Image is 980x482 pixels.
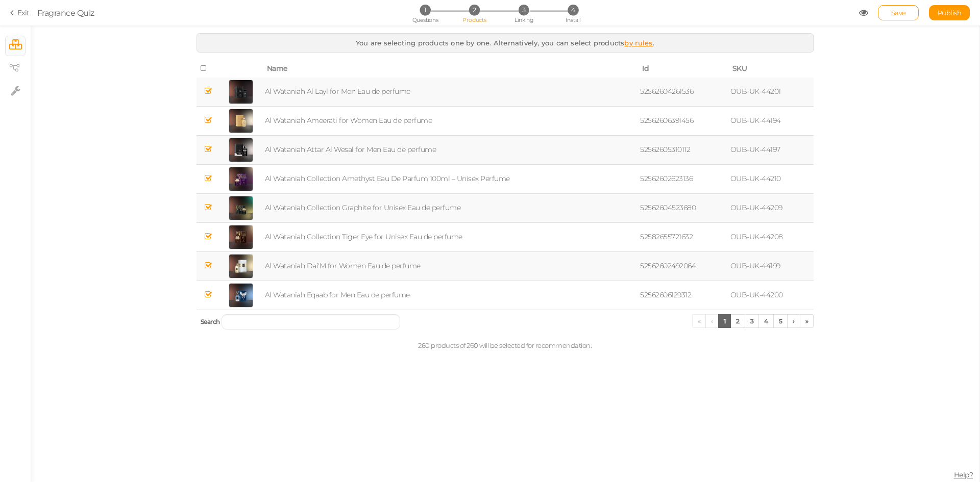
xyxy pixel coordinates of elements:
[469,5,480,15] span: 2
[549,5,597,15] li: 4 Install
[718,314,731,328] a: 1
[401,5,449,15] li: 1 Questions
[653,39,654,47] span: .
[263,106,639,135] td: Al Wataniah Ameerati for Women Eau de perfume
[728,78,814,107] td: OUB-UK-44201
[197,164,814,193] tr: Al Wataniah Collection Amethyst Eau De Parfum 100ml – Unisex Perfume 52562602623136 OUB-UK-44210
[263,251,639,281] td: Al Wataniah Dai'M for Women Eau de perfume
[197,251,814,281] tr: Al Wataniah Dai'M for Women Eau de perfume 52562602492064 OUB-UK-44199
[201,318,220,325] span: Search
[519,5,529,15] span: 3
[730,314,745,328] a: 2
[197,193,814,222] tr: Al Wataniah Collection Graphite for Unisex Eau de perfume 52562604523680 OUB-UK-44209
[412,16,438,23] span: Questions
[263,135,639,164] td: Al Wataniah Attar Al Wesal for Men Eau de perfume
[800,314,814,328] a: »
[638,193,728,222] td: 52562604523680
[197,78,814,107] tr: Al Wataniah Al Layl for Men Eau de perfume 52562604261536 OUB-UK-44201
[728,281,814,310] td: OUB-UK-44200
[891,9,906,17] span: Save
[420,5,430,15] span: 1
[267,64,288,73] span: Name
[954,470,973,479] span: Help?
[418,341,592,349] span: 260 products of 260 will be selected for recommendation.
[728,193,814,222] td: OUB-UK-44209
[566,16,580,23] span: Install
[728,106,814,135] td: OUB-UK-44194
[624,39,652,47] a: by rules
[638,135,728,164] td: 52562605310112
[568,5,578,15] span: 4
[938,9,962,17] span: Publish
[263,281,639,310] td: Al Wataniah Eqaab for Men Eau de perfume
[263,193,639,222] td: Al Wataniah Collection Graphite for Unisex Eau de perfume
[728,60,814,78] th: SKU
[638,78,728,107] td: 52562604261536
[638,251,728,281] td: 52562602492064
[728,251,814,281] td: OUB-UK-44199
[263,78,639,107] td: Al Wataniah Al Layl for Men Eau de perfume
[758,314,774,328] a: 4
[514,16,533,23] span: Linking
[197,281,814,310] tr: Al Wataniah Eqaab for Men Eau de perfume 52562606129312 OUB-UK-44200
[197,106,814,135] tr: Al Wataniah Ameerati for Women Eau de perfume 52562606391456 OUB-UK-44194
[787,314,800,328] a: ›
[10,8,30,18] a: Exit
[462,16,486,23] span: Products
[197,135,814,164] tr: Al Wataniah Attar Al Wesal for Men Eau de perfume 52562605310112 OUB-UK-44197
[451,5,498,15] li: 2 Products
[638,106,728,135] td: 52562606391456
[642,64,649,73] span: Id
[728,135,814,164] td: OUB-UK-44197
[638,164,728,193] td: 52562602623136
[638,281,728,310] td: 52562606129312
[356,39,624,47] span: You are selecting products one by one. Alternatively, you can select products
[878,5,919,20] div: Save
[728,222,814,251] td: OUB-UK-44208
[745,314,759,328] a: 3
[37,7,94,19] div: Fragrance Quiz
[263,222,639,251] td: Al Wataniah Collection Tiger Eye for Unisex Eau de perfume
[773,314,788,328] a: 5
[638,222,728,251] td: 52582655721632
[500,5,548,15] li: 3 Linking
[728,164,814,193] td: OUB-UK-44210
[263,164,639,193] td: Al Wataniah Collection Amethyst Eau De Parfum 100ml – Unisex Perfume
[197,222,814,251] tr: Al Wataniah Collection Tiger Eye for Unisex Eau de perfume 52582655721632 OUB-UK-44208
